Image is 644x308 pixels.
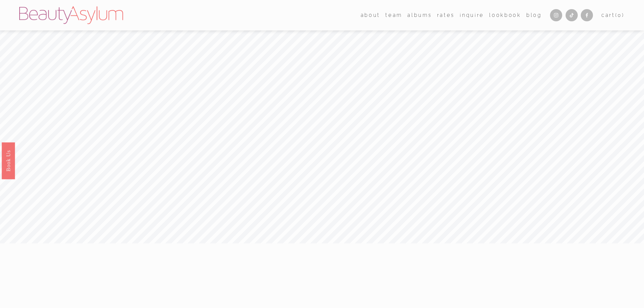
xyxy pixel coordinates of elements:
[2,142,15,179] a: Book Us
[385,11,402,20] span: team
[19,6,123,24] img: Beauty Asylum | Bridal Hair &amp; Makeup Charlotte &amp; Atlanta
[489,10,521,20] a: Lookbook
[566,9,578,21] a: TikTok
[601,11,625,20] a: 0 items in cart
[385,10,402,20] a: folder dropdown
[437,10,455,20] a: Rates
[615,12,625,18] span: ( )
[550,9,562,21] a: Instagram
[361,11,380,20] span: about
[460,10,484,20] a: Inquire
[407,10,432,20] a: albums
[526,10,542,20] a: Blog
[581,9,593,21] a: Facebook
[618,12,622,18] span: 0
[361,10,380,20] a: folder dropdown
